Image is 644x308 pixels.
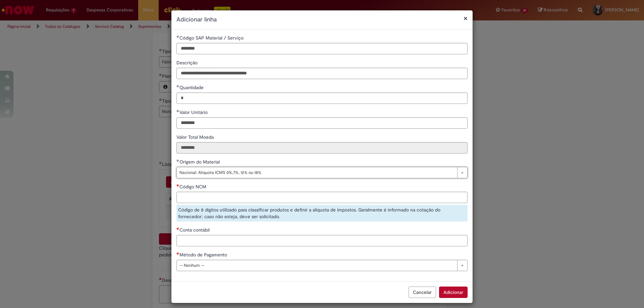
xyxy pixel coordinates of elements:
[439,287,468,298] button: Adicionar
[464,15,468,22] button: Fechar modal
[179,167,454,178] span: Nacional: Alíquota ICMS 0%,7%, 12% ou 18%
[176,117,468,129] input: Valor Unitário
[176,235,468,246] input: Conta contábil
[176,85,179,87] span: Obrigatório Preenchido
[176,68,468,79] input: Descrição
[179,84,205,90] span: Quantidade
[176,60,199,66] span: Descrição
[176,142,468,153] input: Valor Total Moeda
[176,159,179,162] span: Obrigatório Preenchido
[179,35,245,41] span: Código SAP Material / Serviço
[179,159,221,165] span: Origem do Material
[176,15,468,24] h2: Adicionar linha
[179,227,211,233] span: Conta contábil
[179,260,454,271] span: -- Nenhum --
[179,252,228,258] span: Método de Pagamento
[179,109,209,115] span: Valor Unitário
[179,184,208,190] span: Código NCM
[176,43,468,54] input: Código SAP Material / Serviço
[176,110,179,112] span: Obrigatório Preenchido
[176,205,468,222] div: Código de 8 dígitos utilizado para classificar produtos e definir a alíquota de impostos. Geralme...
[176,93,468,104] input: Quantidade
[176,184,179,187] span: Necessários
[176,35,179,38] span: Obrigatório Preenchido
[176,252,179,255] span: Necessários
[176,227,179,230] span: Necessários
[176,192,468,203] input: Código NCM
[409,287,436,298] button: Cancelar
[176,134,215,140] span: Somente leitura - Valor Total Moeda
